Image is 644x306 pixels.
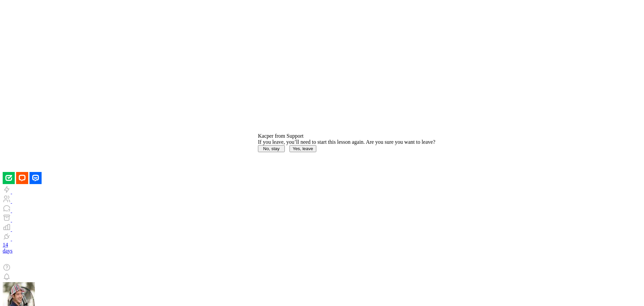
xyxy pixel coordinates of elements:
button: Yes, leave [289,145,316,152]
span: Kacper [258,133,273,139]
div: days [3,248,641,254]
button: No, stay [258,145,285,152]
span: from Support [275,133,304,139]
a: 14 days [3,242,641,254]
div: If you leave, you’ll need to start this lesson again. Are you sure you want to leave? [258,139,435,145]
button: Open LiveChat chat widget [5,3,25,23]
div: 14 [3,242,641,248]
